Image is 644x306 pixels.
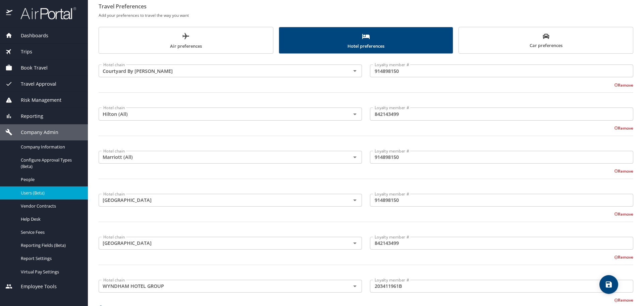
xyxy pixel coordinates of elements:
[614,125,633,131] button: Remove
[21,255,80,262] span: Report Settings
[21,216,80,222] span: Help Desk
[21,190,80,196] span: Users (Beta)
[21,269,80,275] span: Virtual Pay Settings
[21,203,80,209] span: Vendor Contracts
[12,129,58,136] span: Company Admin
[21,242,80,249] span: Reporting Fields (Beta)
[12,283,57,290] span: Employee Tools
[350,281,360,291] button: Open
[99,1,633,12] h2: Travel Preferences
[21,157,80,170] span: Configure Approval Types (Beta)
[12,32,48,39] span: Dashboards
[283,32,449,50] span: Hotel preferences
[101,153,340,162] input: Select a hotel chain
[21,229,80,235] span: Service Fees
[101,196,340,205] input: Select a hotel chain
[12,96,61,104] span: Risk Management
[350,110,360,119] button: Open
[101,110,340,118] input: Select a hotel chain
[21,144,80,150] span: Company Information
[12,48,32,55] span: Trips
[101,239,340,248] input: Select a hotel chain
[12,113,43,120] span: Reporting
[614,211,633,217] button: Remove
[12,80,56,88] span: Travel Approval
[99,27,633,54] div: scrollable force tabs example
[350,238,360,248] button: Open
[350,152,360,162] button: Open
[21,176,80,183] span: People
[101,67,340,75] input: Select a hotel chain
[463,33,629,49] span: Car preferences
[99,12,633,19] h6: Add your preferences to travel the way you want
[13,7,76,20] img: airportal-logo.png
[350,195,360,205] button: Open
[614,168,633,174] button: Remove
[101,282,340,291] input: Select a hotel chain
[599,275,618,294] button: save
[614,82,633,88] button: Remove
[614,297,633,303] button: Remove
[103,32,269,50] span: Air preferences
[614,254,633,260] button: Remove
[6,7,13,20] img: icon-airportal.png
[12,64,48,72] span: Book Travel
[350,66,360,76] button: Open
